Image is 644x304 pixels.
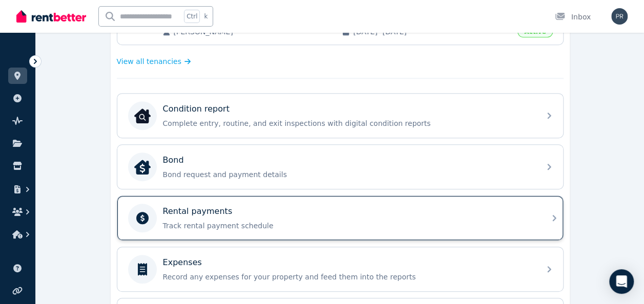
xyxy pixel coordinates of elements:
p: Expenses [163,256,202,269]
img: prproperty23@yahoo.com [611,8,628,25]
span: View all tenancies [117,56,181,67]
div: Open Intercom Messenger [609,269,634,294]
p: Track rental payment schedule [163,221,534,231]
a: Condition reportCondition reportComplete entry, routine, and exit inspections with digital condit... [117,94,563,138]
a: BondBondBond request and payment details [117,145,563,189]
span: k [204,12,207,20]
p: Bond [163,154,184,166]
a: Rental paymentsTrack rental payment schedule [117,196,563,240]
div: Inbox [555,12,591,22]
p: Record any expenses for your property and feed them into the reports [163,272,534,282]
span: Ctrl [184,10,200,23]
a: ExpensesRecord any expenses for your property and feed them into the reports [117,247,563,291]
a: View all tenancies [117,56,191,67]
p: Condition report [163,103,230,115]
p: Complete entry, routine, and exit inspections with digital condition reports [163,118,534,128]
p: Bond request and payment details [163,169,534,180]
img: Bond [134,159,151,175]
img: RentBetter [16,9,86,24]
img: Condition report [134,107,151,124]
p: Rental payments [163,205,233,218]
